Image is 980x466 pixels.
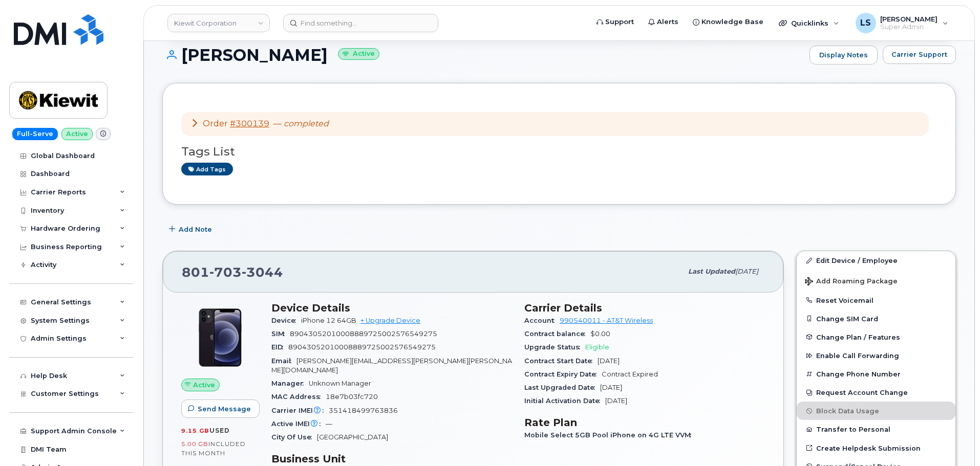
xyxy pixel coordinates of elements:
span: Change Plan / Features [816,333,900,341]
a: + Upgrade Device [360,317,420,324]
span: 5.00 GB [181,440,208,448]
span: Active IMEI [271,420,326,428]
span: Carrier Support [891,50,947,59]
span: Initial Activation Date [524,397,605,405]
span: [DATE] [735,268,758,275]
em: completed [284,119,329,128]
span: Quicklinks [791,19,828,27]
span: Contract Expired [602,370,658,378]
button: Carrier Support [883,46,956,64]
h3: Rate Plan [524,416,765,429]
a: Knowledge Base [686,12,771,32]
span: LS [860,17,871,29]
button: Request Account Change [797,383,955,402]
span: Carrier IMEI [271,407,329,414]
span: Support [605,17,634,27]
span: Order [203,119,228,128]
span: Unknown Manager [309,380,371,387]
span: SIM [271,330,290,338]
span: [PERSON_NAME] [880,15,938,23]
button: Transfer to Personal [797,420,955,438]
a: Kiewit Corporation [167,14,270,32]
button: Send Message [181,400,260,418]
span: 351418499763836 [329,407,398,414]
span: [DATE] [605,397,627,405]
div: Luke Schroeder [848,13,955,33]
a: Support [589,12,641,32]
span: Contract Start Date [524,357,598,365]
span: [DATE] [598,357,620,365]
span: 801 [182,264,283,280]
span: $0.00 [590,330,610,338]
span: — [273,119,329,128]
button: Change Phone Number [797,365,955,383]
span: Add Note [179,225,212,234]
button: Add Roaming Package [797,270,955,291]
span: Super Admin [880,23,938,31]
h1: [PERSON_NAME] [162,46,804,64]
span: Send Message [198,404,251,414]
a: Edit Device / Employee [797,251,955,270]
span: Eligible [585,343,609,351]
span: included this month [181,440,246,457]
span: City Of Use [271,433,317,441]
span: MAC Address [271,393,326,401]
button: Change SIM Card [797,309,955,328]
h3: Business Unit [271,453,512,465]
span: 89043052010008889725002576549275 [290,330,437,338]
span: [DATE] [600,384,622,391]
span: Last Upgraded Date [524,384,600,391]
span: Contract balance [524,330,590,338]
span: EID [271,343,288,351]
span: 703 [209,264,242,280]
h3: Tags List [181,145,937,158]
span: Mobile Select 5GB Pool iPhone on 4G LTE VVM [524,431,696,439]
span: iPhone 12 64GB [301,317,356,324]
iframe: Messenger Launcher [935,421,972,458]
input: Find something... [283,14,438,32]
span: Active [193,380,215,390]
span: 89043052010008889725002576549275 [288,343,436,351]
a: Add tags [181,163,233,175]
span: Last updated [688,268,735,275]
span: [PERSON_NAME][EMAIL_ADDRESS][PERSON_NAME][PERSON_NAME][DOMAIN_NAME] [271,357,512,374]
span: 18e7b03fc720 [326,393,378,401]
button: Block Data Usage [797,402,955,420]
span: 9.15 GB [181,427,209,434]
span: Enable Call Forwarding [816,352,899,360]
h3: Carrier Details [524,302,765,314]
a: Alerts [641,12,686,32]
small: Active [338,48,379,60]
span: Contract Expiry Date [524,370,602,378]
span: [GEOGRAPHIC_DATA] [317,433,388,441]
a: Display Notes [809,46,878,65]
a: Create Helpdesk Submission [797,439,955,457]
span: Device [271,317,301,324]
span: Add Roaming Package [805,277,898,287]
button: Change Plan / Features [797,328,955,346]
img: iPhone_12.jpg [189,307,251,368]
span: Upgrade Status [524,343,585,351]
button: Add Note [162,220,221,238]
span: Email [271,357,296,365]
span: Knowledge Base [701,17,763,27]
a: #300139 [230,119,269,128]
span: — [326,420,332,428]
button: Reset Voicemail [797,291,955,309]
h3: Device Details [271,302,512,314]
span: used [209,427,230,434]
button: Enable Call Forwarding [797,346,955,365]
span: 3044 [242,264,283,280]
span: Manager [271,380,309,387]
div: Quicklinks [772,13,846,33]
a: 990540011 - AT&T Wireless [560,317,653,324]
span: Account [524,317,560,324]
span: Alerts [657,17,678,27]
